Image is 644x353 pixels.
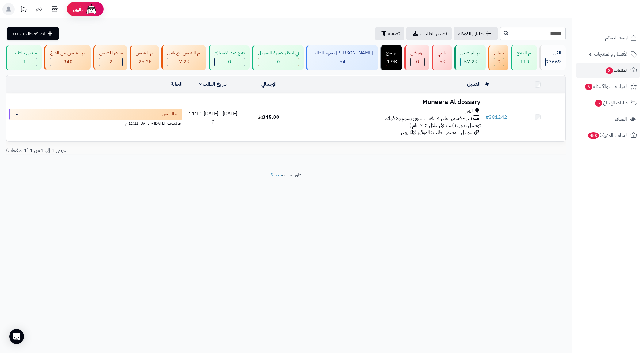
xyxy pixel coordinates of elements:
div: 1856 [386,58,397,66]
span: لوحة التحكم [605,34,628,42]
div: تم التوصيل [460,50,481,57]
span: 97669 [546,58,561,66]
span: تم الشحن [162,111,179,117]
span: 5K [439,58,446,66]
a: الحالة [171,81,182,88]
a: لوحة التحكم [576,31,640,45]
div: ملغي [438,50,447,57]
div: 0 [494,58,504,66]
span: جوجل - مصدر الطلب: الموقع الإلكتروني [401,129,473,136]
a: ملغي 5K [431,45,453,70]
span: رفيق [73,6,83,13]
a: تم التوصيل 57.2K [453,45,487,70]
a: إضافة طلب جديد [7,27,59,40]
div: 7222 [167,58,201,66]
span: طلبات الإرجاع [594,99,628,107]
div: مرتجع [386,50,397,57]
span: توصيل بدون تركيب (في خلال 2-7 ايام ) [409,122,481,129]
a: تحديثات المنصة [16,3,32,17]
div: جاهز للشحن [99,50,123,57]
a: في انتظار صورة التحويل 0 [251,45,305,70]
a: تم الدفع 110 [510,45,538,70]
div: تعديل بالطلب [12,50,37,57]
span: 340 [63,58,73,66]
span: الخبر [465,108,474,115]
a: تاريخ الطلب [199,81,227,88]
span: الأقسام والمنتجات [594,50,628,58]
div: تم الشحن من الفرع [50,50,86,57]
span: المراجعات والأسئلة [585,82,628,91]
span: 57.2K [464,58,477,66]
span: تصفية [388,30,400,37]
a: مرفوض 0 [403,45,431,70]
span: السلات المتروكة [587,131,628,140]
div: تم الشحن [136,50,154,57]
a: الطلبات3 [576,63,640,78]
a: طلبات الإرجاع6 [576,96,640,110]
div: في انتظار صورة التحويل [258,50,299,57]
div: تم الدفع [517,50,532,57]
div: دفع عند الاستلام [214,50,245,57]
a: الإجمالي [261,81,277,88]
a: العملاء [576,112,640,126]
span: 1.9K [387,58,397,66]
a: متجرة [271,171,282,178]
a: تعديل بالطلب 1 [5,45,43,70]
a: تم الشحن من الفرع 340 [43,45,92,70]
h3: Muneera Al dossary [299,99,481,106]
a: المراجعات والأسئلة6 [576,79,640,94]
a: دفع عند الاستلام 0 [207,45,251,70]
span: 0 [277,58,280,66]
span: 345.00 [258,114,279,121]
div: عرض 1 إلى 1 من 1 (1 صفحات) [2,147,286,154]
a: تصدير الطلبات [406,27,452,40]
a: العميل [467,81,481,88]
span: 0 [416,58,419,66]
span: 110 [520,58,529,66]
span: 6 [595,100,603,107]
span: [DATE] - [DATE] 11:11 م [189,110,237,124]
div: اخر تحديث: [DATE] - [DATE] 12:11 م [9,120,182,126]
div: الكل [545,50,561,57]
a: معلق 0 [487,45,510,70]
div: 110 [517,58,532,66]
a: السلات المتروكة458 [576,128,640,143]
a: [PERSON_NAME] تجهيز الطلب 54 [305,45,379,70]
span: تصدير الطلبات [420,30,447,37]
a: جاهز للشحن 2 [92,45,128,70]
a: مرتجع 1.9K [379,45,403,70]
div: 5012 [438,58,447,66]
div: 57238 [461,58,481,66]
span: تابي - قسّمها على 4 دفعات بدون رسوم ولا فوائد [385,115,472,122]
a: طلباتي المُوكلة [454,27,498,40]
span: 458 [587,132,599,139]
span: طلباتي المُوكلة [458,30,484,37]
a: تم الشحن 25.3K [128,45,160,70]
div: 54 [312,58,373,66]
span: 2 [109,58,113,66]
div: 25302 [136,58,154,66]
div: [PERSON_NAME] تجهيز الطلب [312,50,373,57]
span: 0 [228,58,231,66]
div: تم الشحن مع ناقل [167,50,201,57]
a: # [485,81,489,88]
img: logo-2.png [602,5,638,17]
a: #381242 [485,114,507,121]
span: 54 [339,58,346,66]
div: Open Intercom Messenger [9,329,24,344]
span: إضافة طلب جديد [12,30,45,37]
div: مرفوض [410,50,425,57]
span: 1 [23,58,26,66]
span: العملاء [615,115,627,123]
span: الطلبات [605,66,628,75]
span: # [485,114,489,121]
span: 6 [585,83,593,91]
div: معلق [494,50,504,57]
div: 0 [411,58,424,66]
span: 3 [605,67,613,74]
a: تم الشحن مع ناقل 7.2K [160,45,207,70]
div: 2 [99,58,122,66]
span: 0 [497,58,500,66]
button: تصفية [375,27,404,40]
div: 340 [50,58,86,66]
